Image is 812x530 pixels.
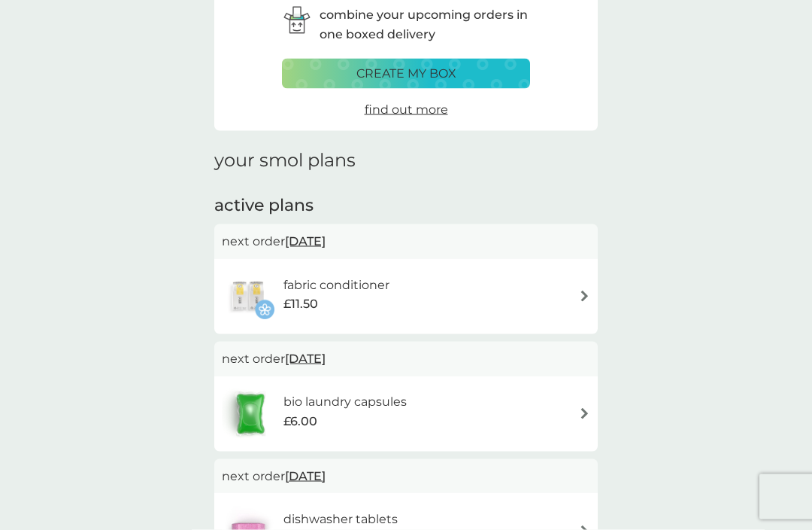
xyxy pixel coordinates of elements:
[320,5,530,44] p: combine your upcoming orders in one boxed delivery
[579,408,590,419] img: arrow right
[283,294,318,314] span: £11.50
[579,291,590,302] img: arrow right
[222,349,590,369] p: next order
[222,388,279,440] img: bio laundry capsules
[283,510,398,529] h6: dishwasher tablets
[222,467,590,486] p: next order
[285,227,326,256] span: [DATE]
[283,412,317,431] span: £6.00
[214,150,598,172] h1: your smol plans
[222,232,590,251] p: next order
[356,64,456,84] p: create my box
[282,59,530,89] button: create my box
[365,100,448,120] a: find out more
[285,461,326,491] span: [DATE]
[214,194,598,218] h2: active plans
[222,270,274,323] img: fabric conditioner
[285,344,326,373] span: [DATE]
[283,276,389,295] h6: fabric conditioner
[365,102,448,117] span: find out more
[283,392,407,412] h6: bio laundry capsules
